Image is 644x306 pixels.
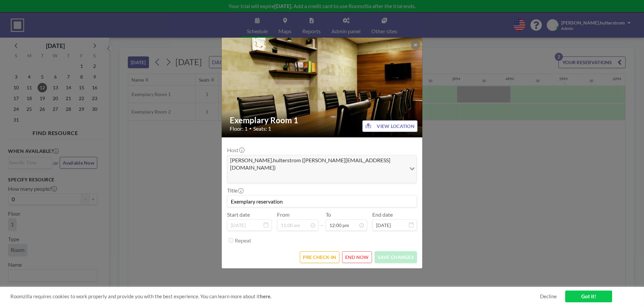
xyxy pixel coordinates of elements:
[227,187,243,194] label: Title
[227,147,244,154] label: Host
[222,20,423,155] img: 537.jpg
[229,157,405,172] span: [PERSON_NAME].hulterstrom ([PERSON_NAME][EMAIL_ADDRESS][DOMAIN_NAME])
[227,211,250,218] label: Start date
[260,293,271,299] a: here.
[277,211,289,218] label: From
[326,211,331,218] label: To
[372,211,393,218] label: End date
[300,251,339,263] button: PRE CHECK-IN
[362,120,418,132] button: VIEW LOCATION
[249,126,252,131] span: •
[253,125,271,132] span: Seats: 1
[227,195,417,207] input: (No title)
[228,173,406,181] input: Search for option
[565,291,612,302] a: Got it!
[342,251,372,263] button: END NOW
[540,293,557,300] a: Decline
[230,115,415,125] h2: Exemplary Room 1
[321,214,323,228] span: -
[235,237,251,244] label: Repeat
[10,293,540,300] span: Roomzilla requires cookies to work properly and provide you with the best experience. You can lea...
[375,251,417,263] button: SAVE CHANGES
[230,125,248,132] span: Floor: 1
[227,155,417,183] div: Search for option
